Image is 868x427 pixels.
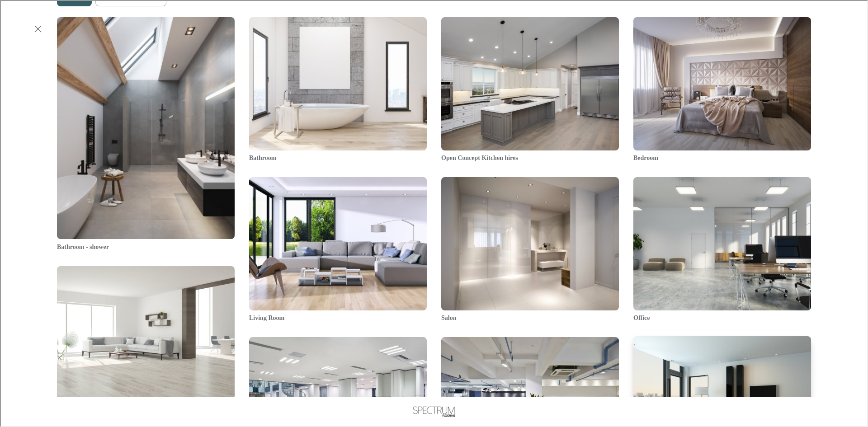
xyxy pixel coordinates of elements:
[56,16,234,251] li: Bathroom - shower
[248,176,426,322] li: Living Room
[440,176,620,311] img: Salon
[29,20,45,36] button: Exit visualizer
[440,312,618,322] h3: Salon
[632,16,812,151] img: Bedroom
[248,312,426,322] h3: Living Room
[632,176,810,322] li: Office
[632,176,812,311] img: Office
[248,152,426,162] h3: Bathroom
[397,401,469,420] a: Visit Spectrum Flooring homepage
[56,241,234,251] h3: Bathroom - shower
[440,152,618,162] h3: Open Concept Kitchen hires
[248,16,428,151] img: Bathroom
[440,176,618,322] li: Salon
[632,312,810,322] h3: Office
[248,176,428,311] img: Living Room
[56,265,234,411] li: Living Room
[56,265,236,400] img: Living Room
[440,16,618,162] li: Open Concept Kitchen hires
[632,16,810,162] li: Bedroom
[56,16,236,240] img: Bathroom - shower
[440,16,620,151] img: Open Concept Kitchen hires
[248,16,426,162] li: Bathroom
[632,152,810,162] h3: Bedroom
